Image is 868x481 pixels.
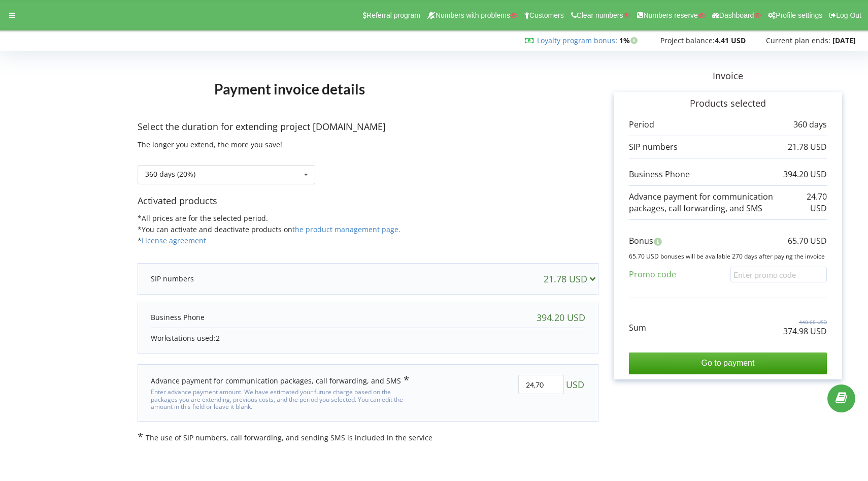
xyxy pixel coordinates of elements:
[783,318,827,326] p: 440.68 USD
[598,70,857,83] p: Invoice
[730,267,827,282] input: Enter promo code
[138,213,268,223] span: *All prices are for the selected period.
[138,120,598,134] p: Select the duration for extending project [DOMAIN_NAME]
[629,119,654,131] p: Period
[537,36,615,45] a: Loyalty program bonus
[436,11,510,19] span: Numbers with problems
[537,36,617,45] span: :
[776,11,822,19] span: Profile settings
[832,36,856,45] strong: [DATE]
[836,11,861,19] span: Log Out
[292,225,400,234] a: the product management page.
[529,11,564,19] span: Customers
[629,322,646,334] p: Sum
[138,432,598,443] p: The use of SIP numbers, call forwarding, and sending SMS is included in the service
[788,141,827,153] p: 21.78 USD
[643,11,697,19] span: Numbers reserve
[138,225,400,234] span: *You can activate and deactivate products on
[629,352,827,374] input: Go to payment
[577,11,623,19] span: Clear numbers
[151,312,205,323] p: Business Phone
[151,386,417,410] div: Enter advance payment amount. We have estimated your future charge based on the packages you are ...
[151,333,585,343] p: Workstations used:
[138,65,442,113] h1: Payment invoice details
[629,169,690,180] p: Business Phone
[151,375,409,386] div: Advance payment for communication packages, call forwarding, and SMS
[629,141,678,153] p: SIP numbers
[629,235,653,247] p: Bonus
[142,236,206,245] a: License agreement
[619,36,640,45] strong: 1%
[138,140,282,149] span: The longer you extend, the more you save!
[766,36,830,45] span: Current plan ends:
[566,375,584,394] span: USD
[803,191,827,214] p: 24.70 USD
[783,169,827,180] p: 394.20 USD
[151,274,194,284] p: SIP numbers
[715,36,746,45] strong: 4.41 USD
[793,119,827,131] p: 360 days
[783,326,827,337] p: 374.98 USD
[629,191,803,214] p: Advance payment for communication packages, call forwarding, and SMS
[145,171,195,178] div: 360 days (20%)
[629,97,827,110] p: Products selected
[138,195,598,208] p: Activated products
[629,269,676,280] p: Promo code
[719,11,754,19] span: Dashboard
[788,235,827,247] p: 65.70 USD
[544,274,600,284] div: 21.78 USD
[366,11,420,19] span: Referral program
[660,36,715,45] span: Project balance:
[629,252,827,261] p: 65.70 USD bonuses will be available 270 days after paying the invoice
[537,312,585,323] div: 394.20 USD
[216,333,220,343] span: 2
